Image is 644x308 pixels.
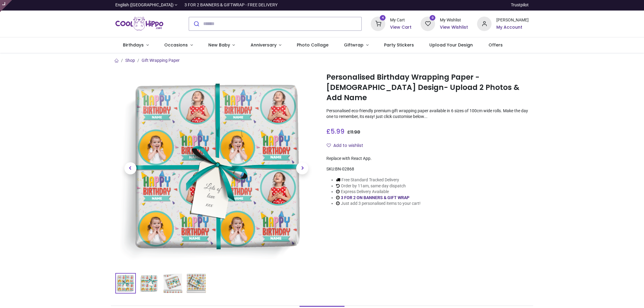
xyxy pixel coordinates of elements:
[344,42,364,48] span: Giftwrap
[115,15,164,32] a: Logo of Cool Hippo
[142,58,180,63] a: Gift Wrapping Paper
[390,17,412,23] div: My Cart
[326,108,529,120] p: Personalised eco-friendly premium gift wrapping paper available in 6 sizes of 100cm wide rolls. M...
[440,17,468,23] div: My Wishlist
[371,21,385,26] a: 4
[331,127,344,136] span: 5.99
[119,71,314,266] img: Personalised Birthday Wrapping Paper - Green Party Design- Upload 2 Photos & Add Name
[327,143,331,148] i: Add to wishlist
[335,167,354,171] span: BN-02868
[440,24,468,30] a: View Wishlist
[123,42,144,48] span: Birthdays
[115,37,157,53] a: Birthdays
[156,37,200,53] a: Occasions
[390,24,412,30] a: View Cart
[347,129,360,135] span: £
[125,58,135,63] a: Shop
[429,42,473,48] span: Upload Your Design
[496,24,529,30] a: My Account
[200,37,243,53] a: New Baby
[336,201,421,207] li: Just add 3 personalised items to your cart!
[124,162,136,174] span: Previous
[287,100,317,237] a: Next
[326,127,344,136] span: £
[243,37,289,53] a: Anniversary
[251,42,277,48] span: Anniversary
[496,17,529,23] div: [PERSON_NAME]
[115,15,164,32] img: Cool Hippo
[187,274,206,293] img: BN-02868-04
[163,274,182,293] img: BN-02868-03
[326,141,368,151] button: Add to wishlistAdd to wishlist
[326,72,529,103] h1: Personalised Birthday Wrapping Paper - [DEMOGRAPHIC_DATA] Design- Upload 2 Photos & Add Name
[489,42,503,48] span: Offers
[421,21,435,26] a: 0
[336,37,376,53] a: Giftwrap
[341,195,409,200] a: 3 FOR 2 ON BANNERS & GIFT WRAP
[297,42,328,48] span: Photo Collage
[115,100,146,237] a: Previous
[336,189,421,195] li: Express Delivery Available
[336,177,421,183] li: Free Standard Tracked Delivery
[139,274,159,293] img: BN-02868-02
[380,15,386,21] sup: 4
[511,2,529,8] a: Trustpilot
[189,17,203,30] button: Submit
[164,42,188,48] span: Occasions
[384,42,414,48] span: Party Stickers
[208,42,230,48] span: New Baby
[326,166,529,172] div: SKU:
[296,162,308,174] span: Next
[116,274,135,293] img: Personalised Birthday Wrapping Paper - Green Party Design- Upload 2 Photos & Add Name
[430,15,435,21] sup: 0
[115,2,178,8] a: English ([GEOGRAPHIC_DATA])
[184,2,277,8] div: 3 FOR 2 BANNERS & GIFTWRAP - FREE DELIVERY
[350,129,360,135] span: 11.98
[326,156,529,162] div: Replace with React App.
[336,183,421,189] li: Order by 11am, same day dispatch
